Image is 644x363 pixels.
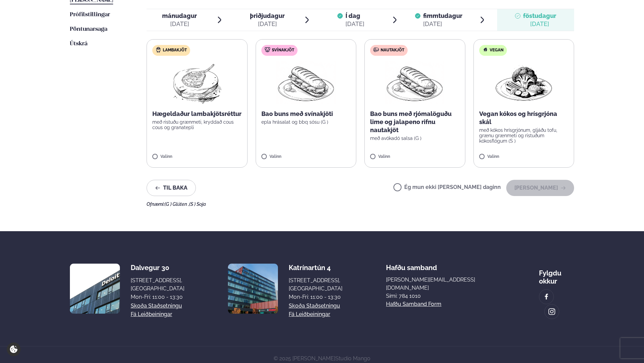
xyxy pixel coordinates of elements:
[548,308,556,316] img: image alt
[167,61,227,104] img: Lamb-Meat.png
[386,300,441,308] a: Hafðu samband form
[131,264,184,272] div: Dalvegur 30
[147,180,196,196] button: Til baka
[70,41,87,47] span: Útskrá
[156,47,161,52] img: Lamb.svg
[250,12,285,19] span: þriðjudagur
[152,119,242,130] p: með ristuðu grænmeti, kryddað cous cous og granatepli
[131,293,184,301] div: Mon-Fri: 11:00 - 13:30
[189,201,206,207] span: (S ) Soja
[289,302,340,310] a: Skoða staðsetningu
[276,61,336,104] img: Panini.png
[272,48,294,53] span: Svínakjöt
[289,310,330,318] a: Fá leiðbeiningar
[70,25,107,33] a: Pöntunarsaga
[423,12,462,19] span: fimmtudagur
[479,110,569,126] p: Vegan kókos og hrísgrjóna skál
[261,119,351,125] p: epla hrásalat og bbq sósu (G )
[163,48,187,53] span: Lambakjöt
[70,40,87,48] a: Útskrá
[370,136,460,141] p: með avókadó salsa (G )
[70,264,120,314] img: image alt
[131,276,184,293] div: [STREET_ADDRESS], [GEOGRAPHIC_DATA]
[345,12,364,20] span: Í dag
[523,20,556,28] div: [DATE]
[131,310,172,318] a: Fá leiðbeiningar
[370,110,460,134] p: Bao buns með rjómalöguðu lime og jalapeno rifnu nautakjöt
[162,20,197,28] div: [DATE]
[386,292,495,300] p: Sími: 784 1010
[261,110,351,118] p: Bao buns með svínakjöti
[274,355,370,362] span: © 2025 [PERSON_NAME]
[131,302,182,310] a: Skoða staðsetningu
[289,264,342,272] div: Katrínartún 4
[423,20,462,28] div: [DATE]
[7,342,21,356] a: Cookie settings
[147,201,574,207] div: Ofnæmi:
[289,293,342,301] div: Mon-Fri: 11:00 - 13:30
[228,264,278,314] img: image alt
[479,127,569,144] p: með kókos hrísgrjónum, gljáðu tofu, grænu grænmeti og ristuðum kókosflögum (S )
[539,264,574,285] div: Fylgdu okkur
[539,290,553,304] a: image alt
[543,293,550,301] img: image alt
[152,110,242,118] p: Hægeldaður lambakjötsréttur
[386,258,437,272] span: Hafðu samband
[164,201,189,207] span: (G ) Glúten ,
[250,20,285,28] div: [DATE]
[70,26,107,32] span: Pöntunarsaga
[545,305,559,319] a: image alt
[381,48,404,53] span: Nautakjöt
[483,47,488,52] img: Vegan.svg
[386,276,495,292] a: [PERSON_NAME][EMAIL_ADDRESS][DOMAIN_NAME]
[70,12,110,18] span: Prófílstillingar
[385,61,444,104] img: Panini.png
[162,12,197,19] span: mánudagur
[345,20,364,28] div: [DATE]
[523,12,556,19] span: föstudagur
[335,355,370,362] a: Studio Mango
[506,180,574,196] button: [PERSON_NAME]
[490,48,504,53] span: Vegan
[494,61,553,104] img: Vegan.png
[70,11,110,19] a: Prófílstillingar
[265,47,270,52] img: pork.svg
[373,47,379,52] img: beef.svg
[289,276,342,293] div: [STREET_ADDRESS], [GEOGRAPHIC_DATA]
